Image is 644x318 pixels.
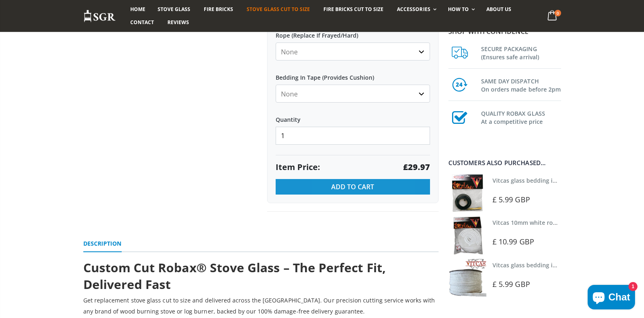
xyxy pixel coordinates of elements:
a: Reviews [161,16,195,29]
a: How To [442,3,479,16]
a: 0 [544,8,561,24]
strong: Custom Cut Robax® Stove Glass – The Perfect Fit, Delivered Fast [83,259,386,293]
span: £ 5.99 GBP [492,279,530,289]
a: Stove Glass [152,3,196,16]
span: Accessories [397,6,430,13]
span: How To [448,6,469,13]
span: Add to Cart [331,182,374,191]
p: Get replacement stove glass cut to size and delivered across the [GEOGRAPHIC_DATA]. Our precision... [83,295,439,317]
span: Contact [130,19,154,26]
img: Vitcas stove glass bedding in tape [448,259,486,297]
span: Fire Bricks [204,6,233,13]
h3: SECURE PACKAGING (Ensures safe arrival) [481,43,561,61]
a: Home [124,3,152,16]
a: Accessories [391,3,440,16]
span: Item Price: [276,161,320,173]
h3: QUALITY ROBAX GLASS At a competitive price [481,108,561,126]
a: Fire Bricks Cut To Size [317,3,390,16]
div: Customers also purchased... [448,160,561,166]
a: Description [83,236,122,252]
a: Stove Glass Cut To Size [241,3,316,16]
strong: £29.97 [403,161,430,173]
span: 0 [555,10,561,16]
h3: SAME DAY DISPATCH On orders made before 2pm [481,76,561,94]
a: Fire Bricks [198,3,239,16]
label: Quantity [276,109,430,123]
span: Stove Glass Cut To Size [247,6,310,13]
a: About us [480,3,517,16]
label: Bedding In Tape (Provides Cushion) [276,67,430,81]
span: Reviews [167,19,189,26]
img: Stove Glass Replacement [83,9,116,23]
button: Add to Cart [276,179,430,195]
label: Rope (Replace If Frayed/Hard) [276,25,430,39]
span: About us [486,6,511,13]
img: Vitcas white rope, glue and gloves kit 10mm [448,216,486,254]
span: Fire Bricks Cut To Size [323,6,383,13]
inbox-online-store-chat: Shopify online store chat [585,285,637,311]
span: Home [130,6,145,13]
span: £ 5.99 GBP [492,195,530,204]
img: Vitcas stove glass bedding in tape [448,174,486,212]
span: Stove Glass [158,6,190,13]
span: £ 10.99 GBP [492,237,534,246]
a: Contact [124,16,160,29]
